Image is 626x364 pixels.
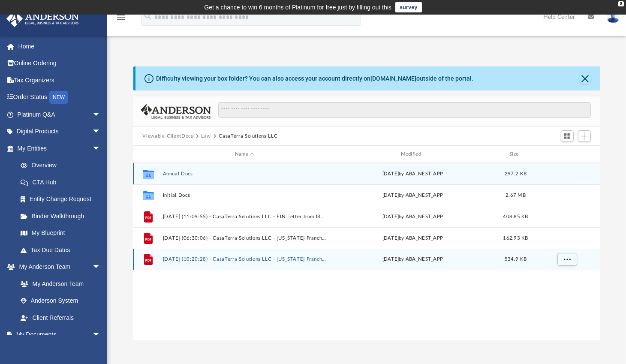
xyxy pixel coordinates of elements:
[4,10,81,27] img: Anderson Advisors Platinum Portal
[116,16,126,22] a: menu
[12,309,109,326] a: Client Referrals
[330,150,494,158] div: Modified
[219,132,277,140] button: CasaTerra Solutions LLC
[92,140,109,157] span: arrow_drop_down
[6,55,114,72] a: Online Ordering
[578,130,591,142] button: Add
[506,193,526,198] span: 2.67 MB
[163,214,327,220] button: [DATE] (11:09:55) - CasaTerra Solutions LLC - EIN Letter from IRS.pdf
[504,171,526,176] span: 297.2 KB
[12,191,114,208] a: Entity Change Request
[503,236,528,241] span: 162.93 KB
[607,11,620,23] img: User Pic
[92,123,109,141] span: arrow_drop_down
[579,72,591,84] button: Close
[201,132,211,140] button: Law
[6,106,114,123] a: Platinum Q&Aarrow_drop_down
[163,235,327,241] button: [DATE] (06:30:06) - CasaTerra Solutions LLC - [US_STATE] Franchise from [US_STATE] Comptroller.pdf
[163,256,327,262] button: [DATE] (10:20:28) - CasaTerra Solutions LLC - [US_STATE] Franchise from [US_STATE] Comptroller.pdf
[92,106,109,123] span: arrow_drop_down
[504,257,526,262] span: 534.9 KB
[536,150,596,158] div: id
[92,259,109,276] span: arrow_drop_down
[12,174,114,191] a: CTA Hub
[6,259,109,276] a: My Anderson Teamarrow_drop_down
[12,225,109,242] a: My Blueprint
[331,213,495,221] div: [DATE] by ABA_NEST_APP
[142,132,193,140] button: Viewable-ClientDocs
[331,192,495,199] div: [DATE] by ABA_NEST_APP
[6,38,114,55] a: Home
[6,72,114,89] a: Tax Organizers
[92,326,109,344] span: arrow_drop_down
[6,326,109,343] a: My Documentsarrow_drop_down
[49,91,68,104] div: NEW
[12,157,114,174] a: Overview
[618,1,624,6] div: close
[503,214,528,219] span: 408.85 KB
[331,256,495,263] div: [DATE] by ABA_NEST_APP
[561,130,574,142] button: Switch to Grid View
[395,2,422,12] a: survey
[498,150,533,158] div: Size
[12,208,114,225] a: Binder Walkthrough
[12,241,114,259] a: Tax Due Dates
[6,89,114,106] a: Order StatusNEW
[162,150,326,158] div: Name
[331,170,495,178] div: [DATE] by ABA_NEST_APP
[137,150,158,158] div: id
[163,193,327,198] button: Initial Docs
[371,75,417,82] a: [DOMAIN_NAME]
[133,163,600,341] div: grid
[156,74,474,83] div: Difficulty viewing your box folder? You can also access your account directly on outside of the p...
[331,235,495,242] div: [DATE] by ABA_NEST_APP
[6,123,114,140] a: Digital Productsarrow_drop_down
[218,102,590,118] input: Search files and folders
[557,253,577,266] button: More options
[6,140,114,157] a: My Entitiesarrow_drop_down
[116,12,126,22] i: menu
[204,2,391,12] div: Get a chance to win 6 months of Platinum for free just by filling out this
[12,275,105,292] a: My Anderson Team
[163,171,327,177] button: Annual Docs
[12,292,109,310] a: Anderson System
[143,12,153,21] i: search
